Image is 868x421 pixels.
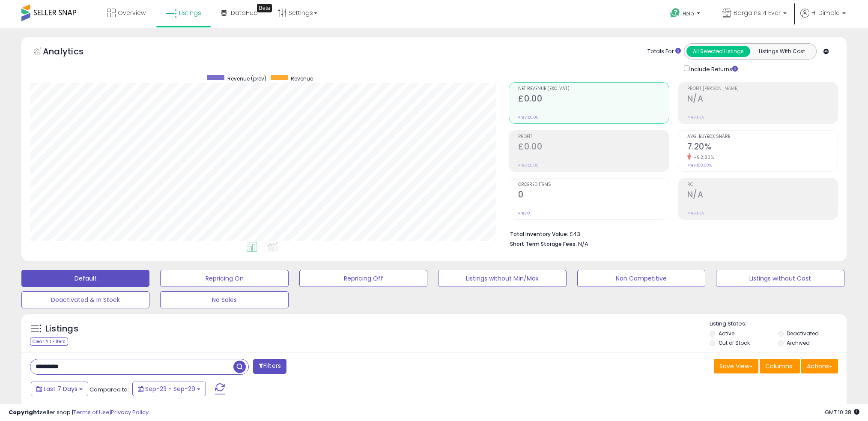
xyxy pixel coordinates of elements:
[179,9,201,17] span: Listings
[89,385,129,394] span: Compared to:
[578,240,588,248] span: N/A
[21,291,149,308] button: Deactivated & In Stock
[518,142,668,153] h2: £0.00
[719,330,734,337] label: Active
[253,359,286,374] button: Filters
[801,359,838,373] button: Actions
[787,330,819,337] label: Deactivated
[257,4,272,12] div: Tooltip anchor
[670,8,680,18] i: Get Help
[160,270,288,287] button: Repricing On
[518,115,539,120] small: Prev: £0.00
[647,48,681,56] div: Totals For
[21,270,149,287] button: Default
[43,45,100,60] h5: Analytics
[518,134,668,139] span: Profit
[687,87,838,91] span: Profit [PERSON_NAME]
[31,382,88,396] button: Last 7 Days
[687,211,704,216] small: Prev: N/A
[30,337,68,346] div: Clear All Filters
[510,240,577,248] b: Short Term Storage Fees:
[438,270,566,287] button: Listings without Min/Max
[111,408,149,416] a: Privacy Policy
[687,142,838,153] h2: 7.20%
[825,408,859,416] span: 2025-10-7 10:38 GMT
[811,9,840,17] span: Hi Dimple
[518,182,668,187] span: Ordered Items
[800,9,846,28] a: Hi Dimple
[231,9,258,17] span: DataHub
[145,385,195,393] span: Sep-23 - Sep-29
[719,339,750,346] label: Out of Stock
[73,408,110,416] a: Terms of Use
[160,291,288,308] button: No Sales
[687,94,838,105] h2: N/A
[760,359,800,373] button: Columns
[687,163,712,168] small: Prev: 100.00%
[291,75,313,82] span: Revenue
[118,9,146,17] span: Overview
[663,1,709,28] a: Help
[44,385,78,393] span: Last 7 Days
[734,9,781,17] span: Bargains 4 Ever
[132,382,206,396] button: Sep-23 - Sep-29
[687,115,704,120] small: Prev: N/A
[710,320,847,328] p: Listing States:
[518,163,539,168] small: Prev: £0.00
[687,190,838,201] h2: N/A
[687,134,838,139] span: Avg. Buybox Share
[677,64,748,74] div: Include Returns
[9,409,149,417] div: seller snap | |
[227,75,266,82] span: Revenue (prev)
[765,362,792,370] span: Columns
[691,154,714,161] small: -92.80%
[577,270,705,287] button: Non Competitive
[518,87,668,91] span: Net Revenue (Exc. VAT)
[787,339,810,346] label: Archived
[686,46,750,57] button: All Selected Listings
[687,182,838,187] span: ROI
[510,230,568,238] b: Total Inventory Value:
[299,270,427,287] button: Repricing Off
[714,359,758,373] button: Save View
[518,190,668,201] h2: 0
[716,270,844,287] button: Listings without Cost
[518,211,530,216] small: Prev: 0
[750,46,814,57] button: Listings With Cost
[9,408,40,416] strong: Copyright
[510,228,832,239] li: £43
[683,10,694,17] span: Help
[45,323,78,335] h5: Listings
[518,94,668,105] h2: £0.00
